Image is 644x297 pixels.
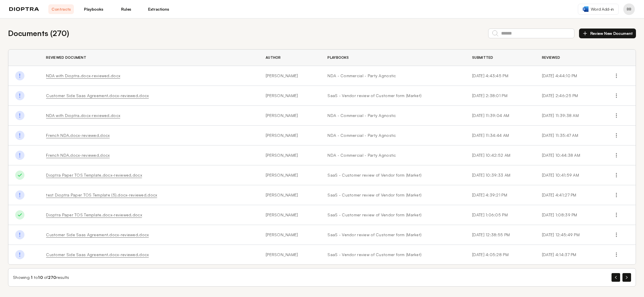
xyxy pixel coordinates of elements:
[81,4,106,14] a: Playbooks
[465,86,535,106] td: [DATE] 2:38:01 PM
[327,113,458,118] a: NDA - Commercial - Party Agnostic
[15,71,24,80] img: Done
[259,66,321,86] td: [PERSON_NAME]
[465,66,535,86] td: [DATE] 4:43:45 PM
[46,73,120,78] a: NDA with Dioptra.docx-reviewed.docx
[15,171,24,180] img: Done
[39,50,259,66] th: Reviewed Document
[535,86,605,106] td: [DATE] 2:46:25 PM
[15,210,24,220] img: Done
[465,106,535,126] td: [DATE] 11:39:04 AM
[259,145,321,165] td: [PERSON_NAME]
[591,6,614,12] span: Word Add-in
[327,172,458,178] a: SaaS - Customer review of Vendor form (Market)
[623,3,635,15] button: Profile menu
[46,93,149,98] a: Customer Side Saas Agreement.docx-reviewed.docx
[535,185,605,205] td: [DATE] 4:41:27 PM
[465,126,535,145] td: [DATE] 11:34:44 AM
[46,153,110,158] a: French NDA.docx-reviewed.docx
[48,4,74,14] a: Contracts
[327,73,458,79] a: NDA - Commercial - Party Agnostic
[535,66,605,86] td: [DATE] 4:44:10 PM
[327,133,458,138] a: NDA - Commercial - Party Agnostic
[146,4,171,14] a: Extractions
[327,192,458,198] a: SaaS - Customer review of Vendor form (Market)
[8,28,69,39] h2: Documents ( 270 )
[259,165,321,185] td: [PERSON_NAME]
[259,245,321,265] td: [PERSON_NAME]
[15,190,24,200] img: Done
[327,152,458,158] a: NDA - Commercial - Party Agnostic
[465,165,535,185] td: [DATE] 10:39:33 AM
[113,4,139,14] a: Rules
[465,205,535,225] td: [DATE] 1:06:05 PM
[15,131,24,140] img: Done
[9,7,39,11] img: logo
[465,185,535,205] td: [DATE] 4:39:21 PM
[46,173,142,177] a: Dioptra Paper TOS Template.docx-reviewed.docx
[259,225,321,245] td: [PERSON_NAME]
[465,245,535,265] td: [DATE] 4:05:28 PM
[15,230,24,239] img: Done
[259,126,321,145] td: [PERSON_NAME]
[46,133,110,138] a: French NDA.docx-reviewed.docx
[46,232,149,237] a: Customer Side Saas Agreement.docx-reviewed.docx
[578,4,619,15] a: Word Add-in
[579,29,636,38] button: Review New Document
[15,250,24,259] img: Done
[15,91,24,100] img: Done
[13,275,69,280] div: Showing to of results
[583,6,589,12] img: word
[46,192,157,197] a: test Dioptra Paper TOS Template (5).docx-reviewed.docx
[622,273,631,282] button: Next
[535,106,605,126] td: [DATE] 11:39:38 AM
[31,275,32,280] span: 1
[535,205,605,225] td: [DATE] 1:08:39 PM
[535,245,605,265] td: [DATE] 4:14:37 PM
[259,50,321,66] th: Author
[535,225,605,245] td: [DATE] 12:45:49 PM
[535,50,605,66] th: Reviewed
[15,151,24,160] img: Done
[321,50,465,66] th: Playbooks
[535,165,605,185] td: [DATE] 10:41:59 AM
[46,252,149,257] a: Customer Side Saas Agreement.docx-reviewed.docx
[327,232,458,238] a: SaaS - Vendor review of Customer form (Market)
[535,145,605,165] td: [DATE] 10:44:38 AM
[327,212,458,218] a: SaaS - Customer review of Vendor form (Market)
[259,205,321,225] td: [PERSON_NAME]
[259,106,321,126] td: [PERSON_NAME]
[465,50,535,66] th: Submitted
[46,113,120,118] a: NDA with Dioptra.docx-reviewed.docx
[46,212,142,217] a: Dioptra Paper TOS Template.docx-reviewed.docx
[465,145,535,165] td: [DATE] 10:42:52 AM
[535,126,605,145] td: [DATE] 11:35:47 AM
[612,273,620,282] button: Previous
[259,185,321,205] td: [PERSON_NAME]
[259,86,321,106] td: [PERSON_NAME]
[327,252,458,258] a: SaaS - Vendor review of Customer form (Market)
[327,93,458,99] a: SaaS - Vendor review of Customer form (Market)
[48,275,56,280] span: 270
[15,111,24,120] img: Done
[465,225,535,245] td: [DATE] 12:38:55 PM
[38,275,43,280] span: 10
